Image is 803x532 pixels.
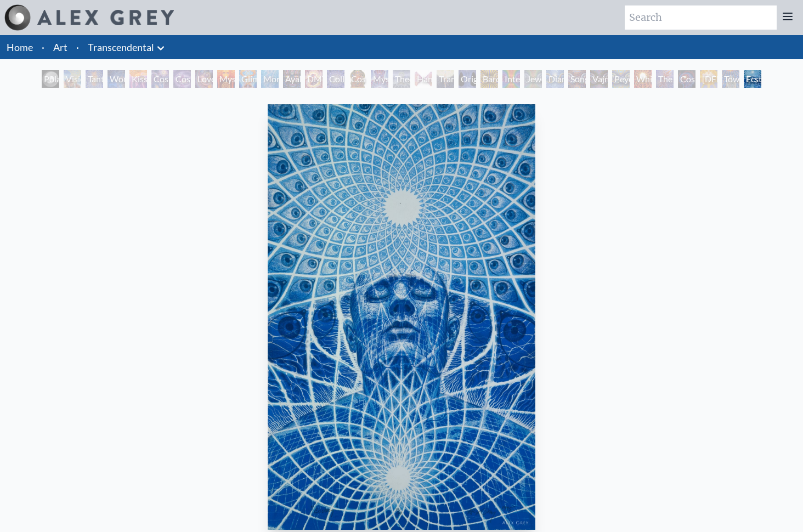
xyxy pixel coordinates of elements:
div: [DEMOGRAPHIC_DATA] [700,70,717,88]
div: Mystic Eye [371,70,388,88]
div: Cosmic Consciousness [678,70,695,88]
a: Art [53,39,67,55]
div: Original Face [459,70,476,88]
div: Theologue [393,70,410,88]
div: Toward the One [722,70,739,88]
div: Peyote Being [612,70,630,88]
div: DMT - The Spirit Molecule [305,70,323,88]
div: Transfiguration [437,70,454,88]
div: Love is a Cosmic Force [195,70,213,88]
li: · [37,35,49,59]
div: Cosmic Artist [173,70,191,88]
div: Vajra Being [590,70,608,88]
div: Polar Unity Spiral [42,70,59,88]
img: Ecstacy-1993-Alex-Grey-watermarked.jpg [268,104,536,530]
div: Kiss of the [MEDICAL_DATA] [129,70,147,88]
a: Transcendental [88,39,154,55]
div: Visionary Origin of Language [64,70,81,88]
div: Collective Vision [327,70,344,88]
div: Cosmic Creativity [151,70,169,88]
div: Ecstasy [744,70,761,88]
div: Song of Vajra Being [568,70,586,88]
div: Cosmic [DEMOGRAPHIC_DATA] [349,70,366,88]
a: Home [7,41,33,53]
input: Search [625,5,777,30]
div: Monochord [261,70,279,88]
div: White Light [634,70,652,88]
div: The Great Turn [656,70,674,88]
div: Diamond Being [546,70,564,88]
div: Hands that See [415,70,432,88]
div: Tantra [86,70,103,88]
div: Interbeing [502,70,520,88]
div: Glimpsing the Empyrean [239,70,257,88]
div: Bardo Being [480,70,498,88]
div: Jewel Being [524,70,542,88]
div: Mysteriosa 2 [217,70,235,88]
div: Wonder [108,70,125,88]
div: Ayahuasca Visitation [283,70,301,88]
li: · [72,35,83,59]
